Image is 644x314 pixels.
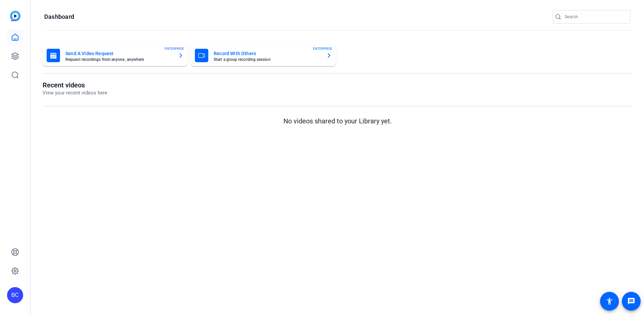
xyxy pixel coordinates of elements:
mat-card-title: Record With Others [214,49,321,57]
img: blue-gradient.svg [10,11,20,21]
button: Send A Video RequestRequest recordings from anyone, anywhereENTERPRISE [43,45,187,66]
div: BC [7,287,23,303]
mat-icon: message [627,297,635,305]
p: No videos shared to your Library yet. [43,116,632,126]
mat-icon: accessibility [605,297,613,305]
button: Record With OthersStart a group recording sessionENTERPRISE [191,45,336,66]
mat-card-subtitle: Request recordings from anyone, anywhere [65,57,173,62]
h1: Dashboard [44,13,74,21]
input: Search [565,13,625,21]
span: ENTERPRISE [165,46,184,51]
p: View your recent videos here [43,89,107,97]
mat-card-title: Send A Video Request [65,49,173,57]
h1: Recent videos [43,81,107,89]
mat-card-subtitle: Start a group recording session [214,57,321,62]
span: ENTERPRISE [313,46,332,51]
